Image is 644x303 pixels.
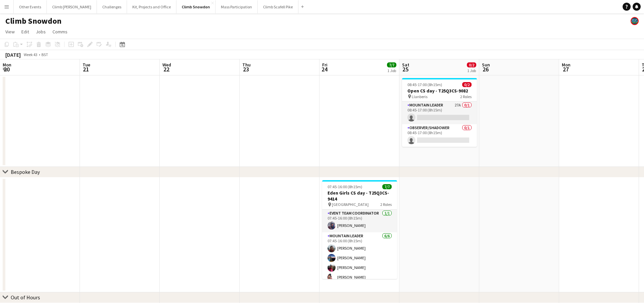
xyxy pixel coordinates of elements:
[332,202,369,207] span: [GEOGRAPHIC_DATA]
[322,180,397,279] app-job-card: 07:45-16:00 (8h15m)7/7Eden Girls CS day - T25Q3CS-9414 [GEOGRAPHIC_DATA]2 RolesEvent Team Coordin...
[52,29,68,35] span: Comms
[407,82,442,87] span: 08:45-17:00 (8h15m)
[321,65,328,73] span: 24
[50,27,70,36] a: Comms
[467,62,476,67] span: 0/2
[41,52,48,57] div: BST
[412,94,427,99] span: Llanberis
[387,62,396,67] span: 7/7
[5,16,61,26] h1: Climb Snowdon
[127,0,176,13] button: Kit, Projects and Office
[401,65,409,73] span: 25
[5,51,21,58] div: [DATE]
[402,124,477,147] app-card-role: Observer/Shadower0/108:45-17:00 (8h15m)
[83,62,90,68] span: Tue
[2,65,11,73] span: 20
[11,169,40,175] div: Bespoke Day
[82,65,90,73] span: 21
[162,62,171,68] span: Wed
[161,65,171,73] span: 22
[562,62,570,68] span: Mon
[14,0,47,13] button: Other Events
[97,0,127,13] button: Challenges
[322,190,397,202] h3: Eden Girls CS day - T25Q3CS-9414
[241,65,251,73] span: 23
[380,202,392,207] span: 2 Roles
[322,210,397,232] app-card-role: Event Team Coordinator1/107:45-16:00 (8h15m)[PERSON_NAME]
[467,68,476,73] div: 1 Job
[328,184,362,189] span: 07:45-16:00 (8h15m)
[402,78,477,147] app-job-card: 08:45-17:00 (8h15m)0/2Open CS day - T25Q3CS-9082 Llanberis2 RolesMountain Leader27A0/108:45-17:00...
[462,82,472,87] span: 0/2
[382,184,392,189] span: 7/7
[387,68,396,73] div: 1 Job
[322,62,328,68] span: Fri
[5,29,15,35] span: View
[631,17,639,25] app-user-avatar: Staff RAW Adventures
[36,29,46,35] span: Jobs
[402,62,409,68] span: Sat
[47,0,97,13] button: Climb [PERSON_NAME]
[482,62,490,68] span: Sun
[22,52,39,57] span: Week 43
[242,62,251,68] span: Thu
[176,0,216,13] button: Climb Snowdon
[33,27,48,36] a: Jobs
[19,27,32,36] a: Edit
[460,94,472,99] span: 2 Roles
[402,88,477,94] h3: Open CS day - T25Q3CS-9082
[402,101,477,124] app-card-role: Mountain Leader27A0/108:45-17:00 (8h15m)
[3,62,11,68] span: Mon
[258,0,298,13] button: Climb Scafell Pike
[481,65,490,73] span: 26
[21,29,29,35] span: Edit
[11,294,40,301] div: Out of Hours
[216,0,258,13] button: Mass Participation
[561,65,570,73] span: 27
[3,27,17,36] a: View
